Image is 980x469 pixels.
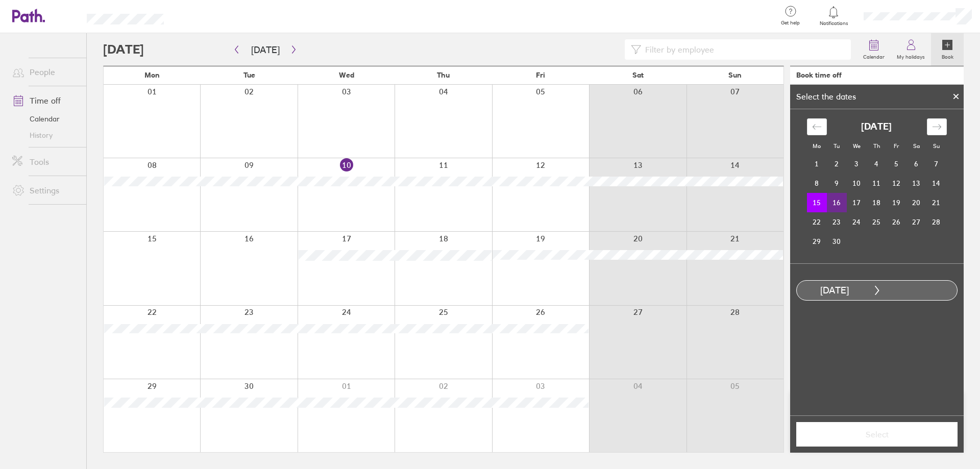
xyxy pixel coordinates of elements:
small: Mo [813,142,821,150]
td: Choose Wednesday, September 10, 2025 as your check-out date. It’s available. [847,174,867,193]
button: Select [796,422,958,447]
a: People [4,62,86,82]
div: Move backward to switch to the previous month. [807,118,827,135]
label: My holidays [891,51,931,60]
td: Choose Tuesday, September 2, 2025 as your check-out date. It’s available. [827,154,847,174]
td: Choose Monday, September 22, 2025 as your check-out date. It’s available. [807,212,827,232]
td: Choose Thursday, September 25, 2025 as your check-out date. It’s available. [867,212,887,232]
td: Choose Tuesday, September 9, 2025 as your check-out date. It’s available. [827,174,847,193]
span: Sat [632,71,644,79]
a: Notifications [817,5,850,27]
button: [DATE] [243,41,288,58]
td: Choose Sunday, September 7, 2025 as your check-out date. It’s available. [926,154,946,174]
a: Calendar [857,33,891,66]
div: Book time off [796,71,842,79]
span: Wed [339,71,354,79]
span: Fri [536,71,545,79]
span: Sun [728,71,742,79]
td: Choose Friday, September 26, 2025 as your check-out date. It’s available. [887,212,906,232]
a: History [4,127,86,143]
td: Choose Tuesday, September 30, 2025 as your check-out date. It’s available. [827,232,847,251]
span: Tue [243,71,255,79]
td: Choose Saturday, September 6, 2025 as your check-out date. It’s available. [906,154,926,174]
td: Choose Monday, September 29, 2025 as your check-out date. It’s available. [807,232,827,251]
td: Choose Thursday, September 11, 2025 as your check-out date. It’s available. [867,174,887,193]
label: Calendar [857,51,891,60]
a: Time off [4,90,86,111]
small: Su [933,142,940,150]
strong: [DATE] [861,121,892,132]
label: Book [936,51,960,60]
div: [DATE] [797,285,872,296]
td: Choose Wednesday, September 17, 2025 as your check-out date. It’s available. [847,193,867,212]
td: Choose Sunday, September 21, 2025 as your check-out date. It’s available. [926,193,946,212]
small: We [853,142,861,150]
td: Choose Thursday, September 18, 2025 as your check-out date. It’s available. [867,193,887,212]
a: Book [931,33,964,66]
td: Choose Sunday, September 14, 2025 as your check-out date. It’s available. [926,174,946,193]
td: Choose Saturday, September 13, 2025 as your check-out date. It’s available. [906,174,926,193]
a: My holidays [891,33,931,66]
div: Move forward to switch to the next month. [927,118,947,135]
td: Choose Saturday, September 20, 2025 as your check-out date. It’s available. [906,193,926,212]
td: Choose Sunday, September 28, 2025 as your check-out date. It’s available. [926,212,946,232]
a: Tools [4,152,86,172]
span: Mon [144,71,160,79]
td: Choose Monday, September 8, 2025 as your check-out date. It’s available. [807,174,827,193]
td: Choose Wednesday, September 24, 2025 as your check-out date. It’s available. [847,212,867,232]
a: Calendar [4,111,86,127]
td: Selected as start date. Monday, September 15, 2025 [807,193,827,212]
td: Choose Tuesday, September 16, 2025 as your check-out date. It’s available. [827,193,847,212]
a: Settings [4,180,86,201]
td: Choose Friday, September 5, 2025 as your check-out date. It’s available. [887,154,906,174]
td: Choose Saturday, September 27, 2025 as your check-out date. It’s available. [906,212,926,232]
td: Choose Friday, September 12, 2025 as your check-out date. It’s available. [887,174,906,193]
td: Choose Monday, September 1, 2025 as your check-out date. It’s available. [807,154,827,174]
div: Select the dates [790,92,862,101]
td: Choose Tuesday, September 23, 2025 as your check-out date. It’s available. [827,212,847,232]
small: Fr [894,142,899,150]
span: Notifications [817,20,850,27]
small: Sa [913,142,920,150]
small: Th [873,142,880,150]
span: Thu [437,71,450,79]
span: Get help [774,20,807,26]
div: Calendar [796,109,958,263]
td: Choose Wednesday, September 3, 2025 as your check-out date. It’s available. [847,154,867,174]
small: Tu [834,142,840,150]
span: Select [803,430,950,439]
td: Choose Friday, September 19, 2025 as your check-out date. It’s available. [887,193,906,212]
input: Filter by employee [641,40,845,59]
td: Choose Thursday, September 4, 2025 as your check-out date. It’s available. [867,154,887,174]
